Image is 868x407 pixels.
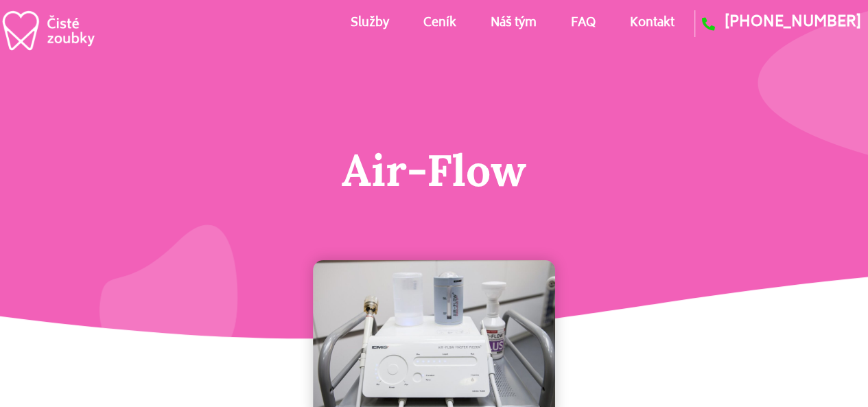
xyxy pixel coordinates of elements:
span: [PHONE_NUMBER] [715,10,861,37]
h1: Air-Flow [211,144,657,197]
a: [PHONE_NUMBER] [695,10,861,37]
